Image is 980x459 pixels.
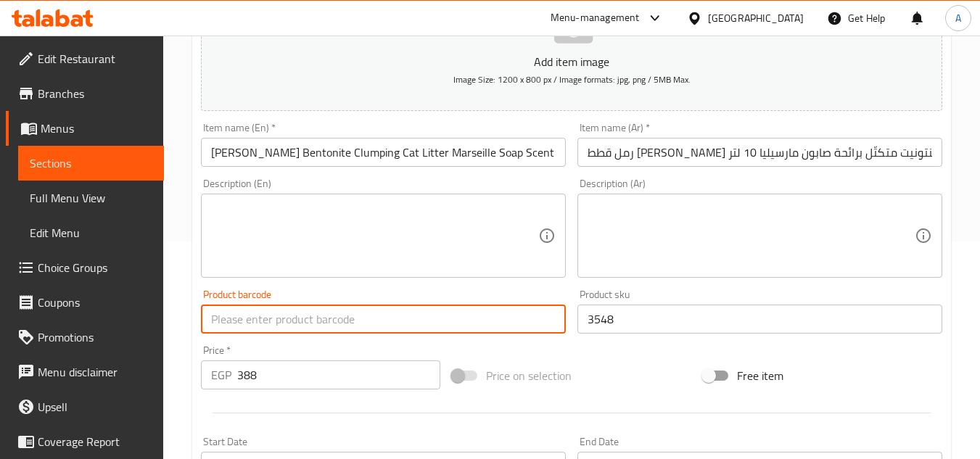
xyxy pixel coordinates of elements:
span: Sections [30,154,152,172]
span: Free item [737,367,783,384]
span: Choice Groups [38,259,152,276]
span: Promotions [38,328,152,346]
input: Enter name En [201,138,566,167]
div: [GEOGRAPHIC_DATA] [708,10,804,26]
a: Edit Restaurant [6,41,164,76]
span: Image Size: 1200 x 800 px / Image formats: jpg, png / 5MB Max. [453,71,691,88]
span: Upsell [38,398,152,415]
span: A [955,10,961,26]
a: Upsell [6,389,164,424]
p: Add item image [223,53,920,70]
input: Please enter product sku [577,305,942,334]
span: Edit Menu [30,224,152,241]
a: Branches [6,76,164,111]
span: Branches [38,85,152,102]
input: Enter name Ar [577,138,942,167]
a: Menu disclaimer [6,355,164,389]
span: Menu disclaimer [38,363,152,381]
span: Price on selection [486,367,572,384]
input: Please enter product barcode [201,305,566,334]
p: EGP [211,366,231,384]
span: Coverage Report [38,433,152,450]
a: Choice Groups [6,250,164,285]
a: Coupons [6,285,164,320]
span: Coupons [38,294,152,311]
a: Promotions [6,320,164,355]
span: Menus [41,120,152,137]
a: Sections [18,146,164,181]
a: Menus [6,111,164,146]
a: Full Menu View [18,181,164,215]
a: Coverage Report [6,424,164,459]
span: Full Menu View [30,189,152,207]
span: Edit Restaurant [38,50,152,67]
a: Edit Menu [18,215,164,250]
input: Please enter price [237,360,440,389]
div: Menu-management [551,9,640,27]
